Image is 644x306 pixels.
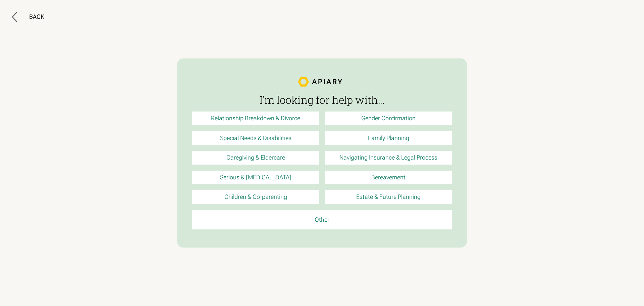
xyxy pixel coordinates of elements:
div: Back [29,13,44,21]
a: Estate & Future Planning [325,190,452,204]
a: Relationship Breakdown & Divorce [192,112,319,125]
a: Bereavement [325,171,452,184]
a: Serious & [MEDICAL_DATA] [192,171,319,184]
a: Caregiving & Eldercare [192,151,319,165]
h3: I’m looking for help with... [192,94,452,106]
a: Other [192,210,452,230]
a: Family Planning [325,131,452,145]
a: Special Needs & Disabilities [192,131,319,145]
a: Navigating Insurance & Legal Process [325,151,452,165]
button: Back [12,12,44,22]
a: Gender Confirmation [325,112,452,125]
a: Children & Co-parenting [192,190,319,204]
